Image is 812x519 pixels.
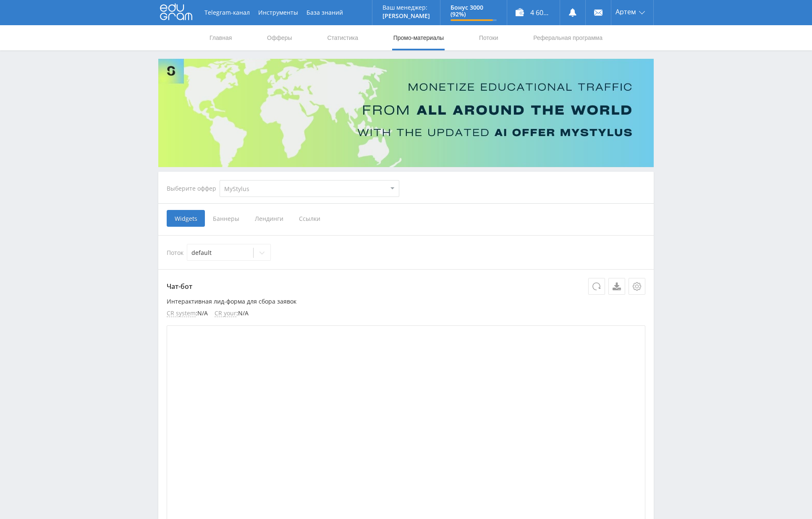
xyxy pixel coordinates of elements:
a: Офферы [266,25,293,50]
div: Выберите оффер [167,185,220,192]
span: Баннеры [205,210,247,227]
a: Потоки [478,25,499,50]
li: : N/A [215,310,249,317]
span: Ссылки [291,210,328,227]
p: Чат-бот [167,278,645,295]
a: Скачать [608,278,625,295]
a: Реферальная программа [532,25,603,50]
p: Ваш менеджер: [382,4,430,11]
li: : N/A [167,310,208,317]
span: Лендинги [247,210,291,227]
div: Поток [167,244,645,261]
span: CR system [167,310,196,317]
img: Banner [158,59,654,167]
button: Обновить [588,278,605,295]
p: Интерактивная лид-форма для сбора заявок [167,298,645,305]
a: Статистика [326,25,359,50]
a: Промо-материалы [393,25,445,50]
span: Артем [616,8,636,15]
p: [PERSON_NAME] [382,13,430,19]
span: CR your [215,310,236,317]
span: Widgets [167,210,205,227]
p: Бонус 3000 (92%) [451,4,497,18]
a: Главная [209,25,233,50]
button: Настройки [629,278,645,295]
